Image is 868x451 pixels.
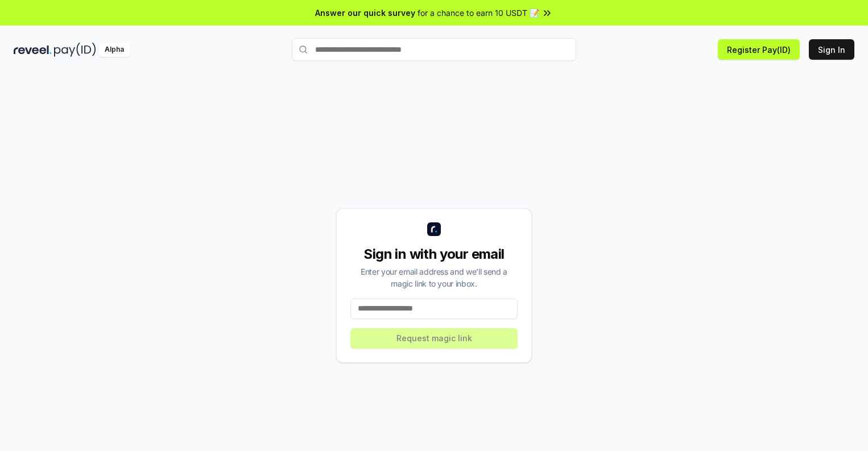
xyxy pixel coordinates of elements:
div: Alpha [98,43,130,57]
img: reveel_dark [14,43,52,57]
div: Enter your email address and we’ll send a magic link to your inbox. [350,266,518,289]
span: Answer our quick survey [315,7,415,19]
button: Register Pay(ID) [718,39,800,60]
img: pay_id [54,43,96,57]
div: Sign in with your email [350,245,518,263]
span: for a chance to earn 10 USDT 📝 [418,7,539,19]
img: logo_small [427,222,441,236]
button: Sign In [809,39,854,60]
